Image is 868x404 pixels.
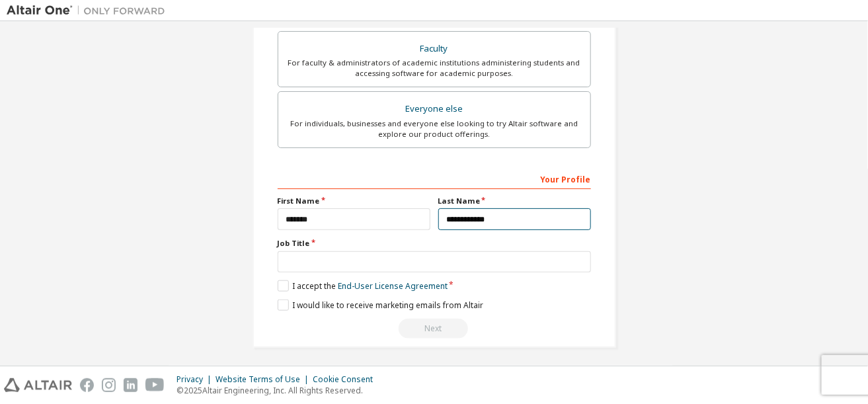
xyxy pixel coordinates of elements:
img: altair_logo.svg [4,378,72,392]
img: linkedin.svg [124,378,138,392]
a: End-User License Agreement [338,280,448,292]
div: Website Terms of Use [216,374,313,385]
p: © 2025 Altair Engineering, Inc. All Rights Reserved. [177,385,381,396]
label: I accept the [278,280,448,292]
div: Everyone else [286,100,582,118]
img: instagram.svg [102,378,116,392]
img: youtube.svg [145,378,165,392]
img: facebook.svg [80,378,94,392]
div: Faculty [286,40,582,58]
div: Privacy [177,374,216,385]
div: For faculty & administrators of academic institutions administering students and accessing softwa... [286,58,582,79]
label: I would like to receive marketing emails from Altair [278,300,483,311]
label: Last Name [438,196,591,206]
label: Job Title [278,238,591,249]
img: Altair One [7,4,172,17]
div: Cookie Consent [313,374,381,385]
div: For individuals, businesses and everyone else looking to try Altair software and explore our prod... [286,118,582,140]
label: First Name [278,196,430,206]
div: Read and acccept EULA to continue [278,319,591,339]
div: Your Profile [278,168,591,189]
